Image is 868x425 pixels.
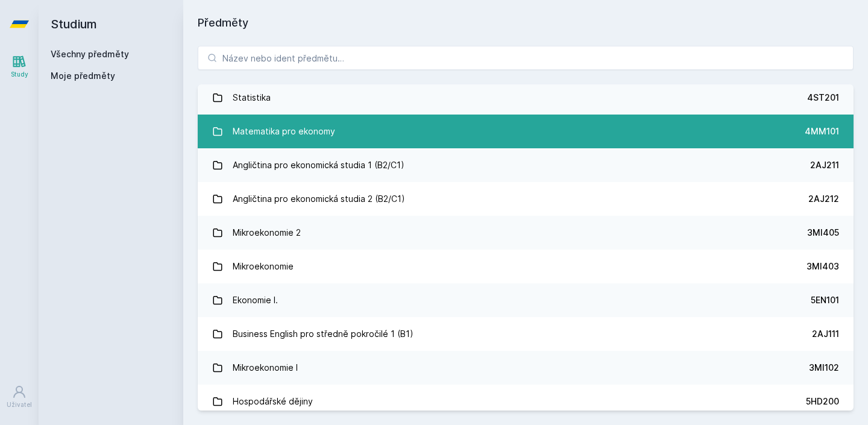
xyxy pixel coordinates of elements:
span: Moje předměty [51,70,115,82]
a: Angličtina pro ekonomická studia 2 (B2/C1) 2AJ212 [198,182,854,216]
a: Mikroekonomie 2 3MI405 [198,216,854,250]
div: 4MM101 [805,125,839,137]
h1: Předměty [198,14,854,31]
div: Angličtina pro ekonomická studia 1 (B2/C1) [233,153,404,177]
a: Statistika 4ST201 [198,81,854,115]
div: 5HD200 [806,395,839,408]
div: 3MI102 [809,362,839,374]
a: Uživatel [2,379,36,415]
a: Study [2,48,36,85]
div: Mikroekonomie [233,254,294,279]
div: Study [11,70,28,79]
a: Mikroekonomie 3MI403 [198,250,854,283]
div: 2AJ211 [810,159,839,171]
a: Hospodářské dějiny 5HD200 [198,385,854,418]
a: Business English pro středně pokročilé 1 (B1) 2AJ111 [198,317,854,351]
div: Mikroekonomie 2 [233,221,301,245]
a: Ekonomie I. 5EN101 [198,283,854,317]
a: Angličtina pro ekonomická studia 1 (B2/C1) 2AJ211 [198,148,854,182]
div: Angličtina pro ekonomická studia 2 (B2/C1) [233,187,405,211]
div: 2AJ212 [808,193,839,205]
div: Uživatel [7,400,32,409]
input: Název nebo ident předmětu… [198,46,854,70]
div: Statistika [233,86,271,110]
div: Matematika pro ekonomy [233,119,335,143]
div: Hospodářské dějiny [233,389,313,414]
div: 5EN101 [811,294,839,306]
a: Matematika pro ekonomy 4MM101 [198,115,854,148]
div: Ekonomie I. [233,288,278,312]
a: Mikroekonomie I 3MI102 [198,351,854,385]
div: 3MI403 [807,260,839,272]
div: 3MI405 [807,227,839,239]
div: 4ST201 [807,92,839,104]
div: 2AJ111 [812,328,839,340]
div: Business English pro středně pokročilé 1 (B1) [233,322,414,346]
a: Všechny předměty [51,49,129,59]
div: Mikroekonomie I [233,356,298,380]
